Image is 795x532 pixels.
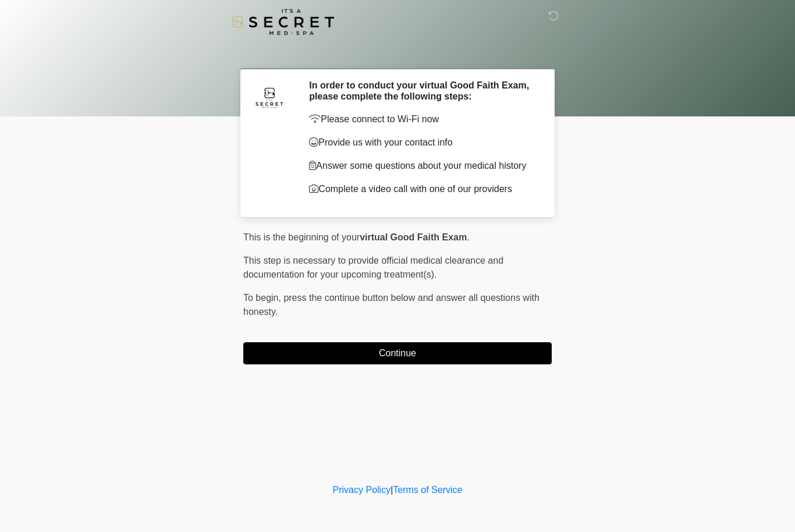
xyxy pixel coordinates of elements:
[243,256,503,279] span: This step is necessary to provide official medical clearance and documentation for your upcoming ...
[309,136,534,150] p: Provide us with your contact info
[243,232,360,242] span: This is the beginning of your
[309,182,534,196] p: Complete a video call with one of our providers
[243,293,540,317] span: press the continue button below and answer all questions with honesty.
[467,232,469,242] span: .
[393,485,462,495] a: Terms of Service
[235,42,560,63] h1: ‎ ‎
[232,9,334,35] img: It's A Secret Med Spa Logo
[252,80,287,115] img: Agent Avatar
[309,80,534,102] h2: In order to conduct your virtual Good Faith Exam, please complete the following steps:
[360,232,467,242] strong: virtual Good Faith Exam
[243,293,283,303] span: To begin,
[309,159,534,173] p: Answer some questions about your medical history
[333,485,391,495] a: Privacy Policy
[243,342,552,364] button: Continue
[309,112,534,126] p: Please connect to Wi-Fi now
[391,485,393,495] a: |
